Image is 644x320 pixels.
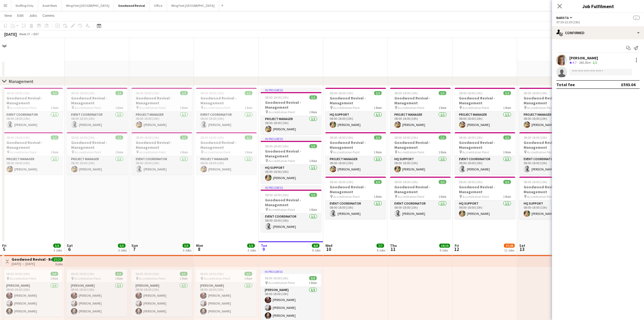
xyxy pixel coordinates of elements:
[131,156,192,174] app-card-role: Event Coordinator1/108:00-18:00 (10h)[PERSON_NAME]
[29,13,37,18] span: Jobs
[440,248,450,252] div: 9 Jobs
[2,96,63,105] h3: Goodwood Revival - Management
[455,96,515,105] h3: Goodwood Revival - Management
[390,140,451,150] h3: Goodwood Revival - Management
[312,248,321,252] div: 6 Jobs
[6,91,30,95] span: 08:00-18:00 (10h)
[455,88,515,130] div: 08:00-18:00 (10h)1/1Goodwood Revival - Management Accreditation Point1 RoleProject Manager1/108:0...
[131,140,192,150] h3: Goodwood Revival - Management
[261,137,321,183] div: In progress08:00-18:00 (10h)1/1Goodwood Revival - Management Accreditation Point1 RoleHQ Support1...
[196,243,203,248] span: Mon
[52,257,63,261] span: 27/27
[455,177,515,219] app-job-card: 08:00-18:00 (10h)1/1Goodwood Revival - Management Accreditation Point1 RoleHQ Support1/108:00-18:...
[200,272,224,276] span: 08:00-18:00 (10h)
[377,244,384,248] span: 7/7
[2,88,63,130] app-job-card: 08:00-18:00 (10h)1/1Goodwood Revival - Management Accreditation Point1 RoleEvent Coordinator1/108...
[390,88,451,130] div: 08:00-18:00 (10h)1/1Goodwood Revival - Management Accreditation Point1 RoleProject Manager1/108:0...
[131,96,192,105] h3: Goodwood Revival - Management
[438,195,446,199] span: 1 Role
[4,31,17,37] div: [DATE]
[389,246,397,252] span: 11
[309,110,317,114] span: 1 Role
[503,106,511,110] span: 1 Role
[55,261,63,266] div: 9 jobs
[131,246,138,252] span: 7
[131,243,138,248] span: Sun
[261,165,321,183] app-card-role: HQ Support1/108:00-18:00 (10h)[PERSON_NAME]
[53,244,61,248] span: 5/5
[524,180,547,184] span: 08:00-18:00 (10h)
[131,270,192,317] div: 08:00-18:00 (10h)3/3 Accreditation Point1 Role[PERSON_NAME]3/308:00-18:00 (10h)[PERSON_NAME][PERS...
[115,106,123,110] span: 1 Role
[377,248,385,252] div: 6 Jobs
[325,96,386,105] h3: Goodwood Revival - Management
[62,0,114,11] button: Wing Fest [GEOGRAPHIC_DATA]
[519,132,580,174] div: 08:00-18:00 (10h)1/1Goodwood Revival - Management Accreditation Point1 RoleEvent Coordinator1/108...
[261,185,321,232] app-job-card: In progress08:00-18:00 (10h)1/1Goodwood Revival - Management Accreditation Point1 RoleEvent Coord...
[438,150,446,154] span: 1 Role
[54,248,62,252] div: 3 Jobs
[12,257,52,262] h3: Goodwood Revival - Build & Derig Team
[503,91,511,95] span: 1/1
[204,276,230,280] span: Accreditation Point
[67,112,127,130] app-card-role: Event Coordinator1/108:00-18:00 (10h)[PERSON_NAME]
[196,88,257,130] app-job-card: 08:00-18:00 (10h)1/1Goodwood Revival - Management Accreditation Point1 RoleEvent Coordinator1/108...
[167,0,219,11] button: Wing Fest [GEOGRAPHIC_DATA]
[196,156,257,174] app-card-role: Project Manager1/108:00-18:00 (10h)[PERSON_NAME]
[455,140,515,150] h3: Goodwood Revival - Management
[204,106,230,110] span: Accreditation Point
[519,88,580,130] app-job-card: 08:00-18:00 (10h)1/1Goodwood Revival - Management Accreditation Point1 RoleProject Manager1/108:0...
[504,244,515,248] span: 27/28
[183,248,191,252] div: 3 Jobs
[67,132,127,174] div: 08:00-18:00 (10h)1/1Goodwood Revival - Management Accreditation Point1 RoleProject Manager1/108:0...
[390,132,451,174] app-job-card: 08:00-18:00 (10h)1/1Goodwood Revival - Management Accreditation Point1 RoleHQ Support1/108:00-18:...
[265,144,289,148] span: 08:00-18:00 (10h)
[51,135,58,140] span: 1/1
[66,246,73,252] span: 6
[333,150,360,154] span: Accreditation Point
[139,276,166,280] span: Accreditation Point
[569,56,598,60] div: [PERSON_NAME]
[455,132,515,174] app-job-card: 08:00-18:00 (10h)1/1Goodwood Revival - Management Accreditation Point1 RoleEvent Coordinator1/108...
[325,177,386,219] app-job-card: 08:00-18:00 (10h)1/1Goodwood Revival - Management Accreditation Point1 RoleEvent Coordinator1/108...
[6,135,30,140] span: 08:00-18:00 (10h)
[131,132,192,174] div: 08:00-18:00 (10h)1/1Goodwood Revival - Management Accreditation Point1 RoleEvent Coordinator1/108...
[71,135,95,140] span: 08:00-18:00 (10h)
[527,150,554,154] span: Accreditation Point
[439,91,446,95] span: 1/1
[309,193,317,197] span: 1/1
[552,26,644,39] div: Confirmed
[398,150,424,154] span: Accreditation Point
[261,116,321,134] app-card-role: Project Manager1/108:00-18:00 (10h)[PERSON_NAME]
[325,88,386,130] app-job-card: 08:00-18:00 (10h)1/1Goodwood Revival - Management Accreditation Point1 RoleHQ Support1/108:00-18:...
[330,180,353,184] span: 08:00-18:00 (10h)
[196,112,257,130] app-card-role: Event Coordinator1/108:00-18:00 (10h)[PERSON_NAME]
[67,140,127,150] h3: Goodwood Revival - Management
[74,276,101,280] span: Accreditation Point
[261,214,321,232] app-card-role: Event Coordinator1/108:00-18:00 (10h)[PERSON_NAME]
[261,198,321,207] h3: Goodwood Revival - Management
[118,248,127,252] div: 3 Jobs
[261,88,321,134] div: In progress08:00-18:00 (10h)1/1Goodwood Revival - Management Accreditation Point1 RoleProject Man...
[390,112,451,130] app-card-role: Project Manager1/108:00-18:00 (10h)[PERSON_NAME]
[27,12,39,19] a: Jobs
[2,12,14,19] a: View
[374,150,382,154] span: 1 Role
[455,185,515,194] h3: Goodwood Revival - Management
[398,195,424,199] span: Accreditation Point
[260,270,321,274] div: In progress
[114,0,150,11] button: Goodwood Revival
[519,112,580,130] app-card-role: Project Manager1/108:00-18:00 (10h)[PERSON_NAME]
[260,246,267,252] span: 9
[115,91,123,95] span: 1/1
[374,106,382,110] span: 1 Role
[204,150,230,154] span: Accreditation Point
[2,140,63,150] h3: Goodwood Revival - Management
[503,150,511,154] span: 1 Role
[325,132,386,174] app-job-card: 08:00-18:00 (10h)1/1Goodwood Revival - Management Accreditation Point1 RoleProject Manager1/108:0...
[265,193,289,197] span: 08:00-18:00 (10h)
